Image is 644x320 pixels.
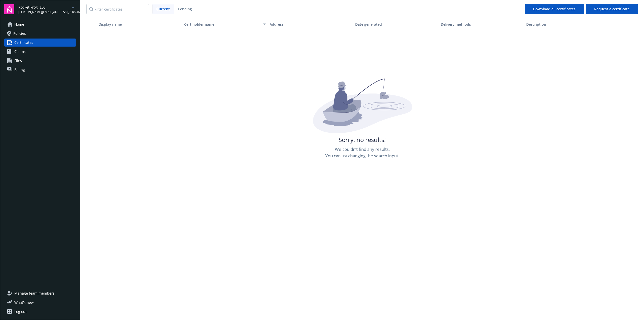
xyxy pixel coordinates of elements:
div: Display name [99,22,180,27]
a: Files [4,57,76,65]
img: navigator-logo.svg [4,4,14,14]
span: [PERSON_NAME][EMAIL_ADDRESS][PERSON_NAME][DOMAIN_NAME] [18,10,70,14]
span: Certificates [14,39,33,47]
div: Log out [14,308,27,316]
span: Pending [174,4,196,14]
span: Home [14,20,24,28]
button: Download all certificates [525,4,584,14]
span: You can try changing the search input. [325,153,399,159]
span: What ' s new [14,300,34,305]
span: Request a certificate [594,7,630,11]
div: Delivery methods [441,22,522,27]
span: Manage team members [14,289,55,297]
button: Delivery methods [439,18,524,30]
span: Claims [14,48,26,56]
span: Pending [178,6,192,12]
span: Files [14,57,22,65]
button: Rocket Frog, LLC[PERSON_NAME][EMAIL_ADDRESS][PERSON_NAME][DOMAIN_NAME]arrowDropDown [18,4,76,14]
button: Description [524,18,610,30]
button: Request a certificate [586,4,638,14]
a: Claims [4,48,76,56]
span: Sorry, no results! [339,135,386,144]
a: Home [4,20,76,28]
a: arrowDropDown [70,5,76,11]
span: We couldn’t find any results. [335,146,390,153]
div: Cert holder name [184,22,260,27]
a: Policies [4,29,76,38]
button: Cert holder name [182,18,268,30]
a: Billing [4,66,76,74]
div: Description [526,22,608,27]
span: Current [156,6,170,12]
button: Date generated [353,18,439,30]
span: Rocket Frog, LLC [18,5,70,10]
button: Display name [97,18,182,30]
button: What's new [4,300,42,305]
span: Policies [13,29,26,38]
div: Address [270,22,351,27]
a: Manage team members [4,289,76,297]
span: Billing [14,66,25,74]
div: Download all certificates [533,4,576,14]
div: Date generated [355,22,437,27]
input: Filter certificates... [86,4,149,14]
button: Address [268,18,353,30]
a: Certificates [4,39,76,47]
